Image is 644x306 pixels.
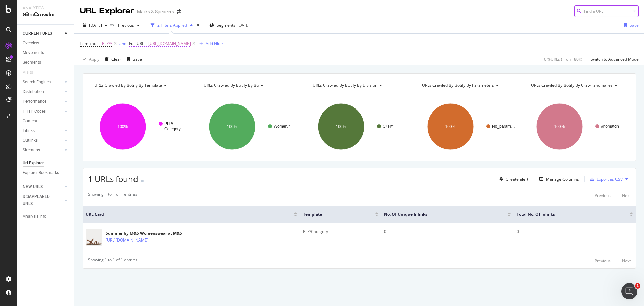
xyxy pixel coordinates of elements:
span: URLs Crawled By Botify By bu [204,82,259,88]
div: Save [133,56,142,62]
button: Segments[DATE] [207,20,252,31]
div: times [195,22,201,29]
button: Add Filter [197,40,223,48]
div: A chart. [88,97,194,156]
button: Create alert [497,174,528,184]
a: Analysis Info [23,213,69,220]
div: Clear [111,56,121,62]
a: Segments [23,59,69,66]
button: Save [621,20,639,31]
div: URL Explorer [80,5,134,17]
div: 0 % URLs ( 1 on 180K ) [544,56,582,62]
div: 2 Filters Applied [157,22,187,28]
span: URLs Crawled By Botify By parameters [422,82,494,88]
div: - [145,178,146,184]
iframe: Intercom live chat [621,283,637,299]
span: URLs Crawled By Botify By division [313,82,377,88]
div: Summer by M&S Womenswear at M&S [106,230,182,236]
div: Search Engines [23,79,51,86]
div: Create alert [506,176,528,182]
div: Performance [23,98,46,105]
div: 0 [384,229,511,235]
a: Sitemaps [23,147,63,154]
div: A chart. [416,97,522,156]
div: Url Explorer [23,160,44,167]
button: Apply [80,54,99,65]
div: Showing 1 to 1 of 1 entries [88,191,137,200]
span: URL Card [86,211,292,217]
span: URLs Crawled By Botify By crawl_anomalies [531,82,613,88]
div: Analysis Info [23,213,46,220]
text: 100% [227,124,237,129]
a: Explorer Bookmarks [23,169,69,176]
div: and [119,41,126,46]
button: Previous [115,20,142,31]
div: NEW URLS [23,183,43,190]
span: 1 [635,283,640,289]
button: Manage Columns [537,175,579,183]
img: main image [86,226,102,248]
div: Visits [23,69,33,76]
text: PLP/ [164,121,173,126]
text: 100% [445,124,455,129]
span: vs [110,21,115,27]
div: Analytics [23,5,69,11]
button: Previous [595,257,611,265]
div: Save [630,22,639,28]
text: 100% [336,124,346,129]
span: 1 URLs found [88,173,138,184]
a: [URL][DOMAIN_NAME] [106,237,148,244]
span: = [145,41,147,46]
svg: A chart. [306,97,412,156]
div: Next [622,258,631,264]
button: and [119,40,126,47]
div: Outlinks [23,137,38,144]
a: Content [23,118,69,125]
div: Previous [595,258,611,264]
a: Search Engines [23,79,63,86]
h4: URLs Crawled By Botify By template [93,80,188,91]
svg: A chart. [525,97,631,156]
text: Category [164,127,181,131]
span: URLs Crawled By Botify By template [94,82,162,88]
div: Switch to Advanced Mode [591,56,639,62]
a: Url Explorer [23,160,69,167]
div: SiteCrawler [23,11,69,19]
span: Template [303,211,365,217]
a: Visits [23,69,40,76]
div: arrow-right-arrow-left [177,9,181,14]
h4: URLs Crawled By Botify By bu [202,80,297,91]
button: [DATE] [80,20,110,31]
a: Movements [23,49,69,56]
div: 0 [517,229,633,235]
a: NEW URLS [23,183,63,190]
span: Total No. of Inlinks [517,211,620,217]
button: Export as CSV [587,174,623,184]
span: Template [80,41,98,46]
div: Add Filter [206,41,223,46]
span: = [99,41,101,46]
div: Overview [23,40,39,47]
h4: URLs Crawled By Botify By parameters [421,80,516,91]
a: CURRENT URLS [23,30,63,37]
div: Next [622,193,631,199]
div: Sitemaps [23,147,40,154]
svg: A chart. [197,97,303,156]
div: Inlinks [23,127,35,134]
text: No_param… [492,124,515,129]
span: Previous [115,22,134,28]
text: 100% [554,124,565,129]
input: Find a URL [574,5,639,17]
button: Next [622,257,631,265]
div: Export as CSV [597,176,623,182]
div: Explorer Bookmarks [23,169,59,176]
h4: URLs Crawled By Botify By crawl_anomalies [530,80,625,91]
div: Manage Columns [546,176,579,182]
a: Inlinks [23,127,63,134]
text: #nomatch [601,124,619,129]
div: CURRENT URLS [23,30,52,37]
button: Next [622,191,631,200]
